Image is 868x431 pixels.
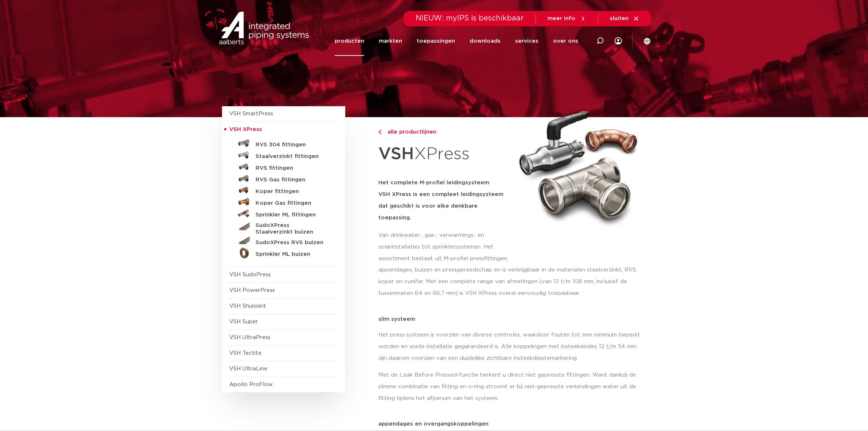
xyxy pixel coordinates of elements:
[615,26,622,56] div: my IPS
[229,196,338,208] a: Koper Gas fittingen
[383,129,436,135] span: alle productlijnen
[256,142,328,148] h5: RVS 304 fittingen
[610,16,628,21] span: sluiten
[256,251,328,258] h5: Sprinkler ML buizen
[378,230,510,265] p: Van drinkwater-, gas-, verwarmings- en solarinstallaties tot sprinklersystemen. Het assortiment b...
[379,26,402,56] a: markten
[256,239,328,246] h5: SudoXPress RVS buizen
[229,111,273,116] a: VSH SmartPress
[416,15,524,22] span: NIEUW: myIPS is beschikbaar
[256,188,328,195] h5: Koper fittingen
[378,128,510,136] a: alle productlijnen
[256,222,328,235] h5: SudoXPress Staalverzinkt buizen
[229,350,261,356] a: VSH Tectite
[229,366,267,372] a: VSH UltraLine
[229,208,338,219] a: Sprinkler ML fittingen
[548,16,575,21] span: meer info
[229,247,338,259] a: Sprinkler ML buizen
[256,177,328,183] h5: RVS Gas fittingen
[256,212,328,218] h5: Sprinkler ML fittingen
[229,382,273,387] a: Apollo ProFlow
[378,329,646,364] p: Het press-systeem is voorzien van diverse controles, waardoor fouten tot een minimum beperkt word...
[378,316,646,322] p: slim systeem
[378,177,510,224] h5: Het complete M-profiel leidingsysteem VSH XPress is een compleet leidingsysteem dat geschikt is v...
[515,26,538,56] a: services
[229,138,338,149] a: RVS 304 fittingen
[229,184,338,196] a: Koper fittingen
[378,140,510,168] h1: XPress
[229,173,338,184] a: RVS Gas fittingen
[256,200,328,207] h5: Koper Gas fittingen
[548,15,586,22] a: meer info
[378,130,381,135] img: chevron-right.svg
[229,127,262,132] span: VSH XPress
[229,319,258,324] a: VSH Super
[229,288,275,293] a: VSH PowerPress
[417,26,455,56] a: toepassingen
[229,272,271,277] a: VSH SudoPress
[470,26,501,56] a: downloads
[378,264,646,299] p: appendages, buizen en pressgereedschap en is verkrijgbaar in de materialen staalverzinkt, RVS, ko...
[229,219,338,235] a: SudoXPress Staalverzinkt buizen
[229,161,338,173] a: RVS fittingen
[335,26,578,56] nav: Menu
[553,26,578,56] a: over ons
[256,165,328,172] h5: RVS fittingen
[256,153,328,160] h5: Staalverzinkt fittingen
[229,235,338,247] a: SudoXPress RVS buizen
[229,303,266,309] a: VSH Shurjoint
[610,15,639,22] a: sluiten
[229,335,270,340] a: VSH UltraPress
[335,26,364,56] a: producten
[229,149,338,161] a: Staalverzinkt fittingen
[378,146,414,162] strong: VSH
[378,421,646,427] p: appendages en overgangskoppelingen
[378,369,646,404] p: Met de Leak Before Pressed-functie herkent u direct niet gepresste fittingen. Want dankzij de sli...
